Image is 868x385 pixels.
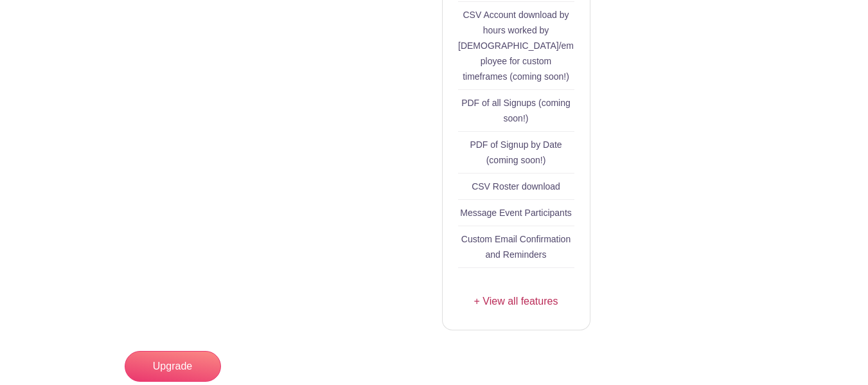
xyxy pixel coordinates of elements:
span: PDF of all Signups (coming soon!) [461,98,571,123]
span: Custom Email Confirmation and Reminders [461,234,571,260]
span: CSV Account download by hours worked by [DEMOGRAPHIC_DATA]/employee for custom timeframes (coming... [458,10,574,82]
a: + View all features [458,294,574,309]
span: Message Event Participants [460,208,572,218]
a: Upgrade [125,351,221,382]
span: CSV Roster download [472,181,560,192]
span: PDF of Signup by Date (coming soon!) [470,139,562,165]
